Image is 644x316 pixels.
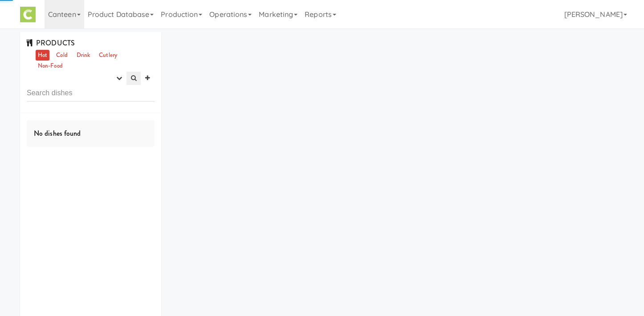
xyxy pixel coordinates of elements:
a: Hot [36,50,49,61]
a: Non-Food [36,61,65,72]
span: PRODUCTS [27,38,75,48]
a: Drink [74,50,93,61]
img: Micromart [20,7,36,22]
a: Cutlery [97,50,119,61]
input: Search dishes [27,85,155,101]
a: Cold [54,50,69,61]
div: No dishes found [27,120,155,147]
